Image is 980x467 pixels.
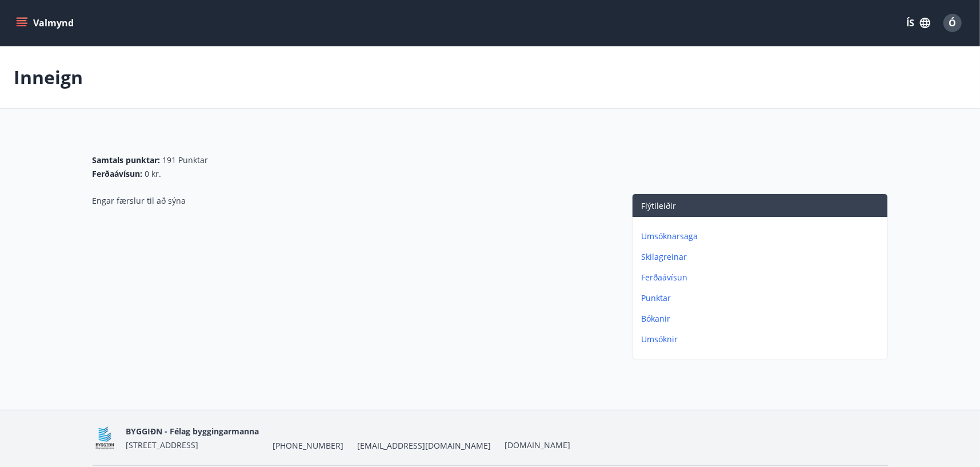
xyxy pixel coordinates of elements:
[14,65,83,90] p: Inneign
[642,200,677,211] span: Flýtileiðir
[93,155,161,166] span: Samtals punktar :
[642,313,883,324] p: Bókanir
[642,334,883,345] p: Umsóknir
[900,13,937,33] button: ÍS
[642,272,883,283] p: Ferðaávísun
[949,17,957,29] span: Ó
[642,251,883,263] p: Skilagreinar
[145,168,162,180] span: 0 kr.
[14,13,78,33] button: menu
[642,292,883,304] p: Punktar
[505,440,571,450] a: [DOMAIN_NAME]
[126,426,259,437] span: BYGGIÐN - Félag byggingarmanna
[93,426,117,450] img: BKlGVmlTW1Qrz68WFGMFQUcXHWdQd7yePWMkvn3i.png
[358,440,491,452] span: [EMAIL_ADDRESS][DOMAIN_NAME]
[642,231,883,242] p: Umsóknarsaga
[273,440,344,452] span: [PHONE_NUMBER]
[93,195,186,206] span: Engar færslur til að sýna
[163,155,209,166] span: 191 Punktar
[126,440,199,450] span: [STREET_ADDRESS]
[93,168,143,180] span: Ferðaávísun :
[939,9,966,37] button: Ó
